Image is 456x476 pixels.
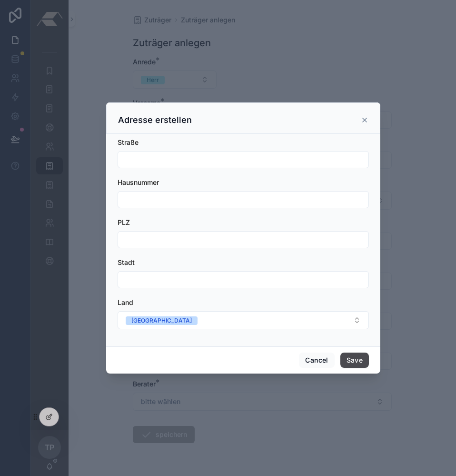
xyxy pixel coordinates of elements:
span: Land [118,298,133,306]
span: Straße [118,138,139,146]
span: PLZ [118,218,130,226]
span: Hausnummer [118,178,159,186]
span: Stadt [118,258,135,266]
button: Select Button [118,311,369,329]
h3: Adresse erstellen [118,114,192,126]
button: Cancel [299,353,334,368]
div: [GEOGRAPHIC_DATA] [131,316,192,325]
button: Save [340,353,369,368]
